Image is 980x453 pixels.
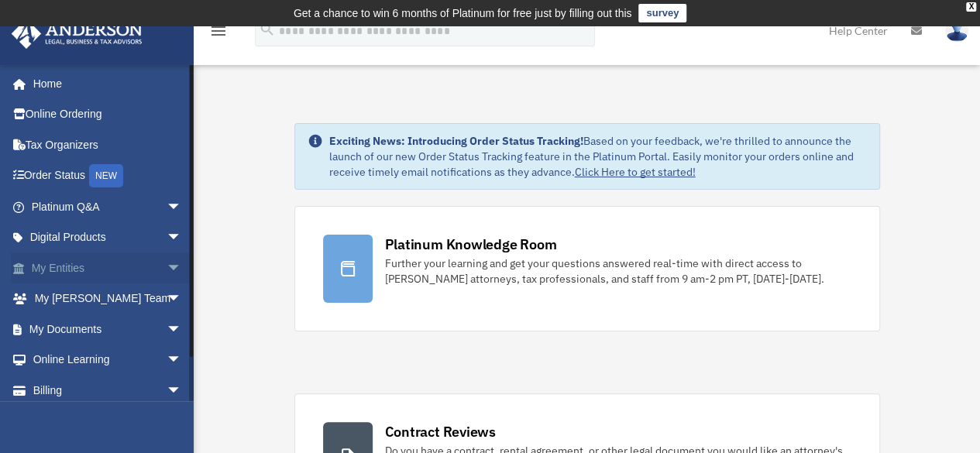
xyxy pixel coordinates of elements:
div: close [966,2,976,12]
a: survey [638,4,686,22]
a: Platinum Q&Aarrow_drop_down [11,191,205,222]
a: Online Ordering [11,99,205,130]
a: Order StatusNEW [11,160,205,192]
strong: Exciting News: Introducing Order Status Tracking! [329,134,583,148]
div: Platinum Knowledge Room [385,235,557,254]
div: Get a chance to win 6 months of Platinum for free just by filling out this [294,4,632,22]
i: menu [209,22,228,40]
a: Billingarrow_drop_down [11,375,205,406]
a: Digital Productsarrow_drop_down [11,222,205,253]
div: Contract Reviews [385,422,496,441]
a: menu [209,27,228,40]
img: Anderson Advisors Platinum Portal [7,19,147,49]
span: arrow_drop_down [167,252,198,284]
a: Platinum Knowledge Room Further your learning and get your questions answered real-time with dire... [294,206,880,331]
a: My Documentsarrow_drop_down [11,314,205,345]
a: My [PERSON_NAME] Teamarrow_drop_down [11,283,205,314]
div: NEW [89,164,123,187]
a: Click Here to get started! [575,165,696,179]
span: arrow_drop_down [167,283,198,315]
a: My Entitiesarrow_drop_down [11,252,205,283]
a: Home [11,68,198,99]
a: Online Learningarrow_drop_down [11,345,205,376]
span: arrow_drop_down [167,222,198,254]
div: Based on your feedback, we're thrilled to announce the launch of our new Order Status Tracking fe... [329,133,867,180]
span: arrow_drop_down [167,375,198,407]
i: search [259,21,276,38]
div: Further your learning and get your questions answered real-time with direct access to [PERSON_NAM... [385,256,851,287]
span: arrow_drop_down [167,345,198,376]
img: User Pic [945,19,968,42]
span: arrow_drop_down [167,314,198,345]
span: arrow_drop_down [167,191,198,223]
a: Tax Organizers [11,129,205,160]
